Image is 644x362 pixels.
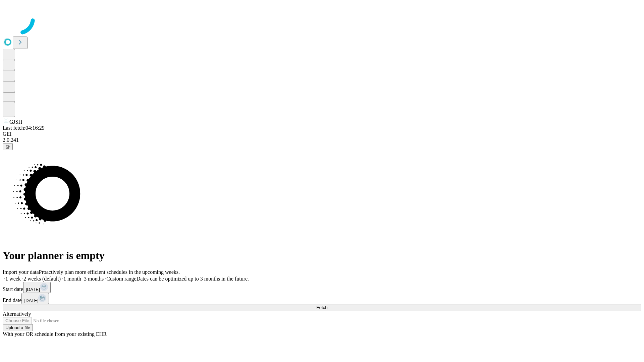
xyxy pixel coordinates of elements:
[3,143,13,150] button: @
[3,304,641,311] button: Fetch
[106,276,136,282] span: Custom range
[26,287,40,292] span: [DATE]
[3,137,641,143] div: 2.0.241
[23,276,61,282] span: 2 weeks (default)
[23,282,51,293] button: [DATE]
[3,131,641,137] div: GEI
[3,249,641,262] h1: Your planner is empty
[3,125,45,131] span: Last fetch: 04:16:29
[3,324,33,331] button: Upload a file
[39,269,180,275] span: Proactively plan more efficient schedules in the upcoming weeks.
[3,282,641,293] div: Start date
[3,269,39,275] span: Import your data
[5,276,21,282] span: 1 week
[3,293,641,304] div: End date
[316,305,327,310] span: Fetch
[3,311,31,317] span: Alternatively
[3,331,107,337] span: With your OR schedule from your existing EHR
[63,276,81,282] span: 1 month
[21,293,49,304] button: [DATE]
[9,119,22,125] span: GJSH
[84,276,104,282] span: 3 months
[5,144,10,149] span: @
[24,298,38,303] span: [DATE]
[137,276,249,282] span: Dates can be optimized up to 3 months in the future.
